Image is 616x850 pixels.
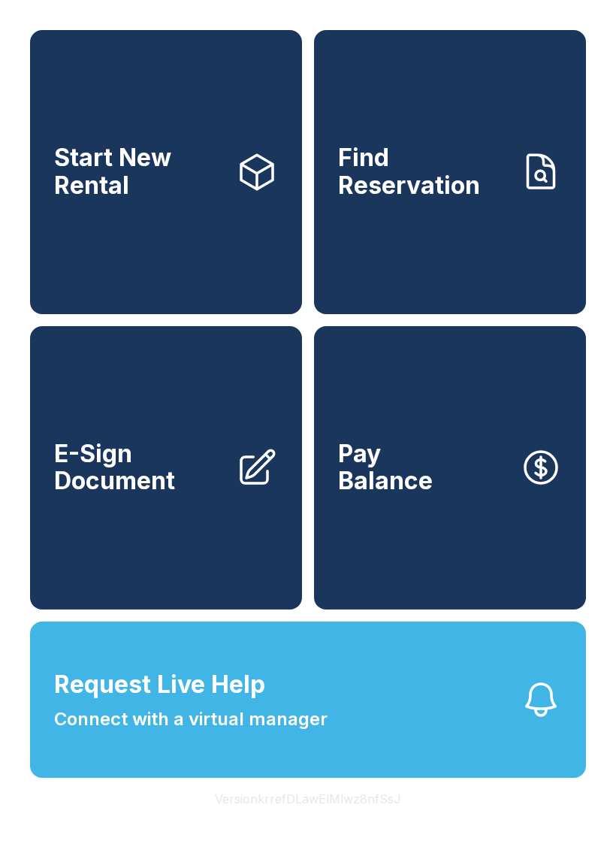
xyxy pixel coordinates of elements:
span: Request Live Help [54,667,265,703]
button: PayBalance [314,326,586,610]
span: Find Reservation [338,144,508,199]
button: Request Live HelpConnect with a virtual manager [30,622,586,778]
span: Pay Balance [338,440,433,495]
button: VersionkrrefDLawElMlwz8nfSsJ [203,778,413,820]
span: Connect with a virtual manager [54,706,328,733]
a: E-Sign Document [30,326,302,610]
a: Find Reservation [314,30,586,314]
span: Start New Rental [54,144,224,199]
span: E-Sign Document [54,440,224,495]
a: Start New Rental [30,30,302,314]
